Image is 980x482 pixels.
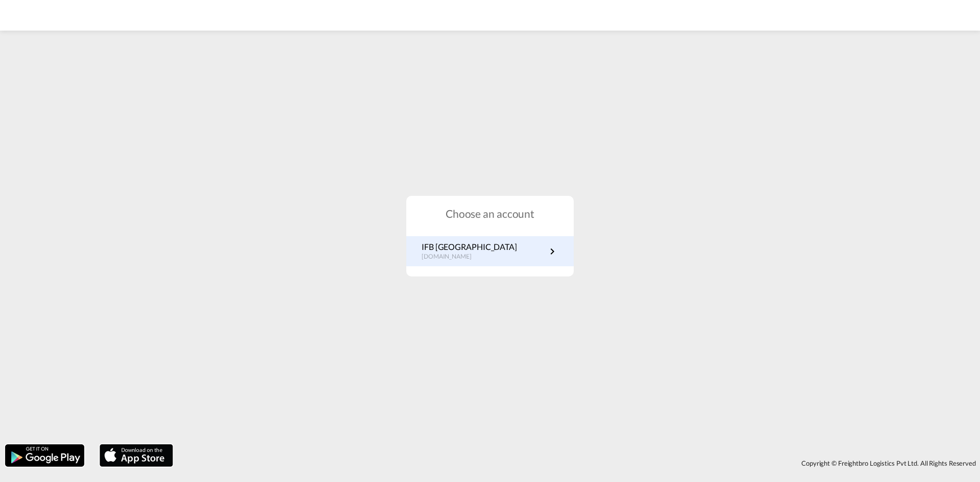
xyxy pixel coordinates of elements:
p: [DOMAIN_NAME] [422,252,517,261]
h1: Choose an account [406,206,574,221]
md-icon: icon-chevron-right [546,245,558,258]
a: IFB [GEOGRAPHIC_DATA][DOMAIN_NAME] [422,241,558,261]
div: Copyright © Freightbro Logistics Pvt Ltd. All Rights Reserved [178,454,980,472]
img: google.png [4,443,85,468]
p: IFB [GEOGRAPHIC_DATA] [422,241,517,252]
img: apple.png [99,443,174,468]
